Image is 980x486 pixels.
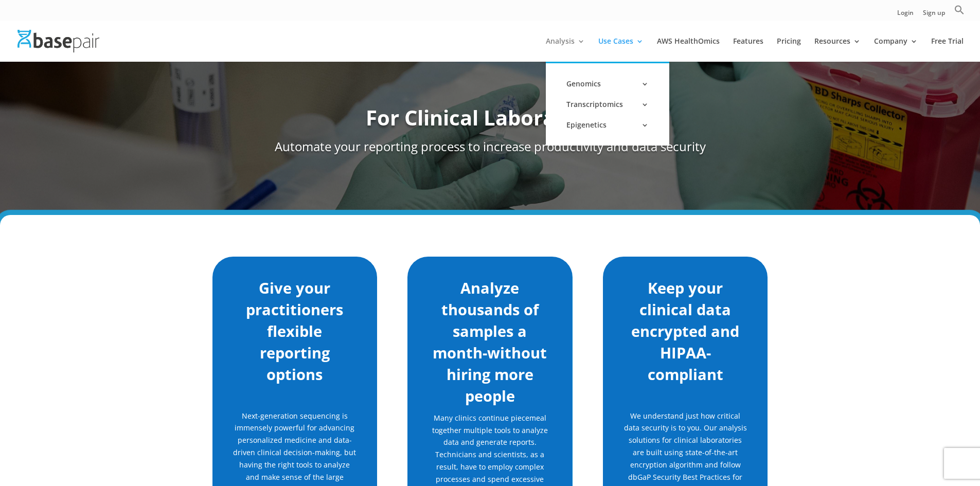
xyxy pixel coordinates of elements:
a: Search Icon Link [954,5,965,21]
a: Features [733,38,763,62]
a: AWS HealthOmics [657,38,720,62]
a: Resources [814,38,861,62]
a: Analysis [546,38,585,62]
a: Transcriptomics [556,94,659,115]
a: Sign up [923,10,945,21]
strong: For Clinical Laboratories [366,103,615,132]
a: Use Cases [598,38,644,62]
iframe: Drift Widget Chat Controller [782,412,968,474]
img: Basepair [17,30,99,52]
h2: Automate your reporting process to increase productivity and data security [54,138,926,161]
h2: Give your practitioners flexible reporting options [233,277,357,390]
h2: Analyze thousands of samples a month-without hiring more people [428,277,551,412]
a: Free Trial [931,38,964,62]
a: Epigenetics [556,115,659,135]
a: Genomics [556,74,659,94]
h2: Keep your clinical data encrypted and HIPAA-compliant [623,277,747,390]
svg: Search [954,5,965,15]
a: Login [897,10,914,21]
a: Pricing [777,38,801,62]
a: Company [874,38,918,62]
